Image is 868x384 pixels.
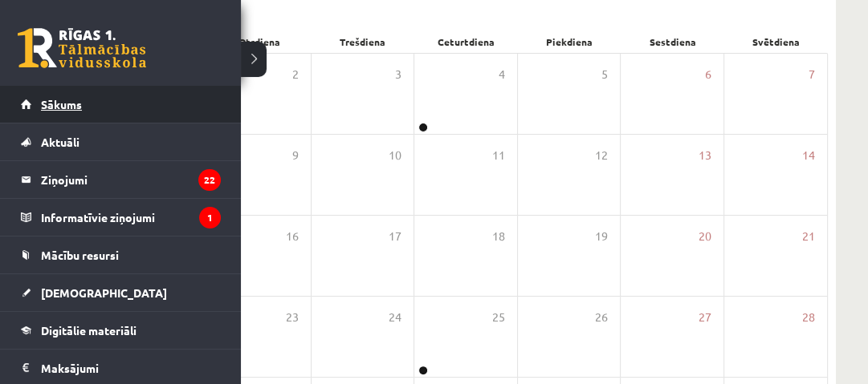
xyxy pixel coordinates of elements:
a: Ziņojumi22 [21,161,221,198]
span: 23 [286,309,299,326]
span: 5 [601,66,608,83]
div: Piekdiena [518,30,621,53]
span: 6 [705,66,711,83]
a: Mācību resursi [21,236,221,273]
div: Trešdiena [311,30,414,53]
span: 25 [492,309,505,326]
span: 3 [395,66,401,83]
span: Aktuāli [41,135,79,149]
span: 14 [802,147,815,164]
div: Otrdiena [208,30,312,53]
span: 17 [389,228,401,245]
legend: Ziņojumi [41,161,221,198]
span: Sākums [41,97,82,111]
i: 22 [198,169,221,191]
span: 2 [292,66,299,83]
span: 12 [595,147,608,164]
span: 27 [699,309,711,326]
div: Ceturtdiena [414,30,518,53]
a: Informatīvie ziņojumi1 [21,199,221,236]
legend: Informatīvie ziņojumi [41,199,221,236]
span: [DEMOGRAPHIC_DATA] [41,285,167,300]
div: Sestdiena [621,30,725,53]
span: 4 [499,66,505,83]
span: 28 [802,309,815,326]
span: 26 [595,309,608,326]
span: 13 [699,147,711,164]
span: 24 [389,309,401,326]
span: 20 [699,228,711,245]
span: 21 [802,228,815,245]
span: Digitālie materiāli [41,323,137,338]
span: Mācību resursi [41,248,119,262]
a: Sākums [21,86,221,123]
a: Aktuāli [21,123,221,160]
span: 9 [292,147,299,164]
span: 16 [286,228,299,245]
a: Digitālie materiāli [21,312,221,349]
div: Svētdiena [724,30,828,53]
i: 1 [199,207,221,228]
span: 19 [595,228,608,245]
span: 18 [492,228,505,245]
a: [DEMOGRAPHIC_DATA] [21,274,221,311]
span: 7 [809,66,815,83]
span: 10 [389,147,401,164]
span: 11 [492,147,505,164]
a: Rīgas 1. Tālmācības vidusskola [18,28,146,68]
